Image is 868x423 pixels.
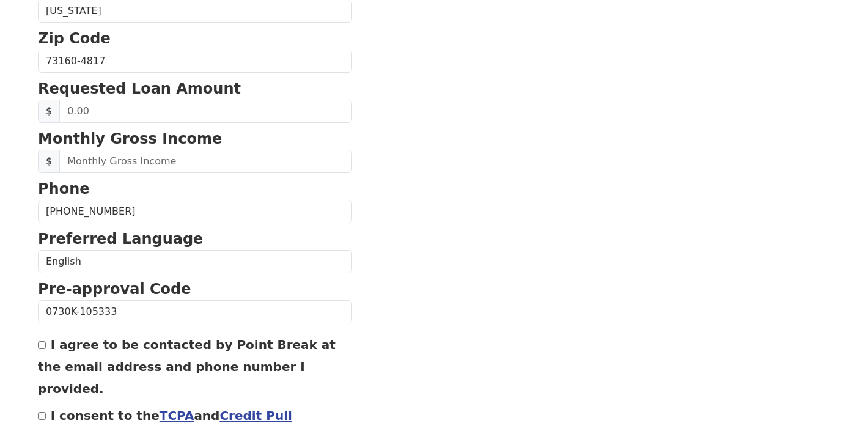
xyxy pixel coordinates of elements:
[38,180,90,197] strong: Phone
[38,30,111,47] strong: Zip Code
[38,128,352,150] p: Monthly Gross Income
[38,50,352,73] input: Zip Code
[38,100,60,123] span: $
[38,80,241,97] strong: Requested Loan Amount
[59,150,352,173] input: Monthly Gross Income
[38,150,60,173] span: $
[38,281,191,298] strong: Pre-approval Code
[38,230,203,248] strong: Preferred Language
[38,337,336,396] label: I agree to be contacted by Point Break at the email address and phone number I provided.
[59,100,352,123] input: 0.00
[38,200,352,223] input: Phone
[160,408,194,423] a: TCPA
[38,300,352,323] input: Pre-approval Code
